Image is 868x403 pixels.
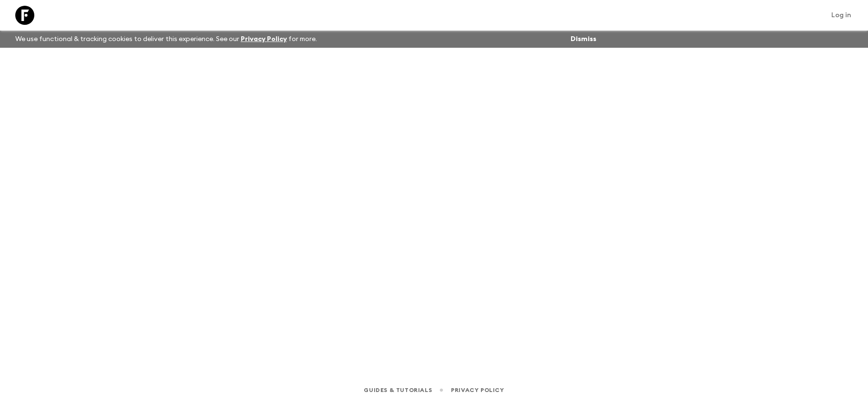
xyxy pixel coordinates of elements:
a: Privacy Policy [241,36,287,42]
a: Log in [826,9,857,22]
button: Dismiss [568,32,599,46]
p: We use functional & tracking cookies to deliver this experience. See our for more. [11,31,321,48]
a: Privacy Policy [451,385,504,395]
a: Guides & Tutorials [364,385,432,395]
